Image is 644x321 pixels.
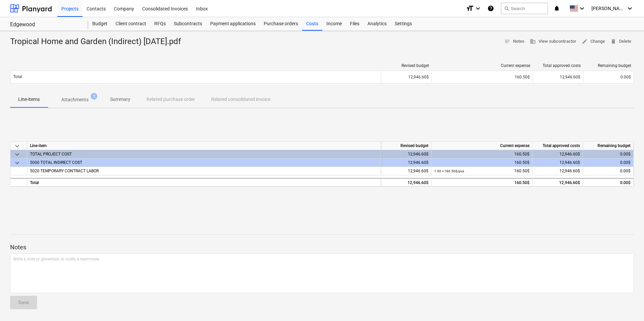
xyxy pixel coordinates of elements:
a: Purchase orders [260,17,302,31]
button: Change [579,36,608,47]
span: 5020 TEMPORARY CONTRACT LABOR [30,169,99,173]
a: Subcontracts [170,17,206,31]
div: Current expense [431,142,533,150]
div: 160.50$ [434,158,529,167]
div: TOTAL PROJECT COST [30,150,378,158]
span: Notes [504,38,524,45]
div: 12,946.60$ [381,158,431,167]
span: keyboard_arrow_down [13,150,21,158]
span: 0.00$ [620,169,631,173]
p: Notes [10,243,634,251]
span: search [504,6,509,11]
div: Total approved costs [533,142,583,150]
iframe: Chat Widget [610,289,644,321]
p: Summary [110,96,130,103]
span: keyboard_arrow_down [13,142,21,150]
div: 0.00$ [583,178,634,186]
span: business [530,38,536,44]
p: Total [13,74,22,80]
p: Line-items [18,96,40,103]
span: View subcontractor [530,38,576,45]
a: Costs [302,17,322,31]
a: Income [322,17,346,31]
p: Attachments [61,96,89,103]
div: 12,946.60$ [381,167,431,175]
div: 12,946.60$ [533,150,583,158]
i: keyboard_arrow_down [578,4,586,12]
span: edit [582,38,588,44]
i: Knowledge base [487,4,494,12]
div: Line-item [27,142,381,150]
div: 160.50$ [434,150,529,158]
span: delete [610,38,616,44]
div: Total approved costs [536,63,581,68]
span: 12,946.60$ [559,169,580,173]
span: notes [504,38,510,44]
i: notifications [553,4,560,12]
div: 0.00$ [583,158,634,167]
a: Settings [391,17,416,31]
button: Search [501,3,548,14]
a: RFQs [150,17,170,31]
div: Total [27,178,381,186]
span: 1 [91,93,97,100]
span: [PERSON_NAME] [591,6,625,11]
i: format_size [466,4,474,12]
div: Current expense [434,63,530,68]
button: Delete [608,36,634,47]
small: 1.00 × 160.50$ / pcs [434,169,464,173]
div: Revised budget [381,142,431,150]
i: keyboard_arrow_down [626,4,634,12]
div: 160.50$ [434,75,530,79]
div: 12,946.60$ [533,158,583,167]
button: View subcontractor [527,36,579,47]
div: 12,946.60$ [381,150,431,158]
a: Payment applications [206,17,260,31]
div: Tropical Home and Garden (Indirect) [DATE].pdf [10,36,186,47]
a: Budget [88,17,111,31]
a: Files [346,17,363,31]
a: Client contract [111,17,150,31]
i: keyboard_arrow_down [474,4,482,12]
div: 12,946.60$ [381,178,431,186]
div: 0.00$ [583,150,634,158]
div: Remaining budget [583,142,634,150]
div: Edgewood [10,21,80,28]
div: 160.50$ [434,167,529,175]
span: Change [582,38,605,45]
span: keyboard_arrow_down [13,159,21,167]
div: 12,946.60$ [533,178,583,186]
a: Analytics [363,17,391,31]
span: Delete [610,38,631,45]
button: Notes [502,36,527,47]
div: Revised budget [384,63,429,68]
div: Remaining budget [586,63,631,68]
span: 0.00$ [620,75,631,79]
div: 160.50$ [434,179,529,187]
div: 12,946.60$ [533,72,583,82]
div: 5000 TOTAL INDIRECT COST [30,158,378,167]
div: 12,946.60$ [381,72,431,82]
